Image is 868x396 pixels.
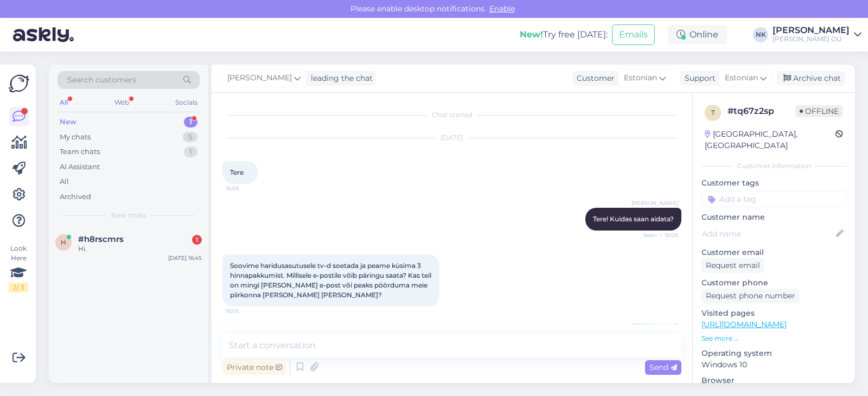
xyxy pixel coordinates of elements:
[777,71,845,86] div: Archive chat
[226,307,266,315] span: 16:05
[701,348,846,359] p: Operating system
[753,27,768,42] div: NK
[60,146,100,157] div: Team chats
[222,110,681,120] div: Chat started
[727,105,795,118] div: # tq67z2sp
[631,322,678,330] span: [PERSON_NAME]
[701,359,846,371] p: Windows 10
[78,244,202,254] div: Hi.
[67,74,136,86] span: Search customers
[701,289,800,303] div: Request phone number
[184,146,197,157] div: 1
[60,117,76,127] div: New
[624,72,657,84] span: Estonian
[192,235,202,245] div: 1
[701,191,846,207] input: Add a tag
[773,26,861,43] a: [PERSON_NAME][PERSON_NAME] OÜ
[60,176,69,187] div: All
[725,72,758,84] span: Estonian
[701,247,846,258] p: Customer email
[168,254,202,262] div: [DATE] 16:45
[520,28,608,41] div: Try free [DATE]:
[773,26,850,35] div: [PERSON_NAME]
[230,261,433,299] span: Soovime haridusasutusele tv-d soetada ja peame küsima 3 hinnapakkumist. Millisele e-postile võib ...
[701,277,846,289] p: Customer phone
[60,191,91,202] div: Archived
[173,95,200,110] div: Socials
[78,234,124,244] span: #h8rscmrs
[61,238,66,246] span: h
[705,129,835,151] div: [GEOGRAPHIC_DATA], [GEOGRAPHIC_DATA]
[612,24,655,45] button: Emails
[711,108,715,117] span: t
[9,73,29,94] img: Askly Logo
[637,231,678,239] span: Seen ✓ 16:05
[230,168,244,176] span: Tere
[702,228,834,240] input: Add name
[9,283,28,292] div: 2 / 3
[222,133,681,143] div: [DATE]
[701,375,846,386] p: Browser
[701,320,787,329] a: [URL][DOMAIN_NAME]
[486,4,518,14] span: Enable
[593,215,674,223] span: Tere! Kuidas saan aidata?
[9,244,28,292] div: Look Here
[222,360,286,375] div: Private note
[680,73,716,84] div: Support
[701,258,764,273] div: Request email
[307,73,373,84] div: leading the chat
[58,95,70,110] div: All
[111,210,146,220] span: New chats
[572,73,615,84] div: Customer
[773,35,850,43] div: [PERSON_NAME] OÜ
[649,362,677,372] span: Send
[227,72,292,84] span: [PERSON_NAME]
[701,177,846,189] p: Customer tags
[184,117,197,127] div: 1
[701,308,846,319] p: Visited pages
[183,132,197,143] div: 5
[60,162,100,173] div: AI Assistant
[60,132,91,143] div: My chats
[631,199,678,207] span: [PERSON_NAME]
[668,25,727,44] div: Online
[701,334,846,343] p: See more ...
[112,95,131,110] div: Web
[701,212,846,223] p: Customer name
[701,161,846,171] div: Customer information
[226,184,266,193] span: 16:05
[520,29,543,40] b: New!
[795,105,843,117] span: Offline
